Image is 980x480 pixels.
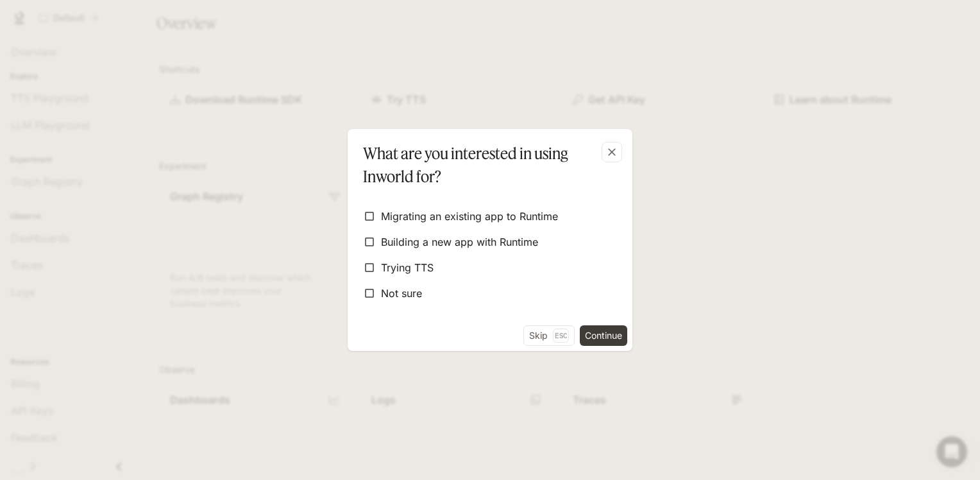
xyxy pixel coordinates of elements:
button: Continue [580,325,627,346]
p: Esc [553,329,569,343]
span: Not sure [381,286,422,301]
span: Building a new app with Runtime [381,234,538,250]
span: Migrating an existing app to Runtime [381,209,558,224]
button: SkipEsc [523,325,575,346]
p: What are you interested in using Inworld for? [363,142,612,188]
span: Trying TTS [381,260,434,275]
